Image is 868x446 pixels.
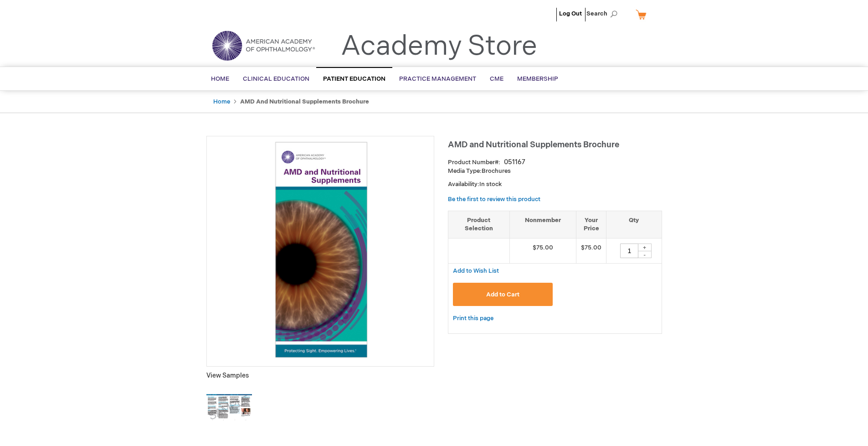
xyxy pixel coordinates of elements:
span: Home [211,75,229,83]
div: 051167 [504,158,525,167]
span: Membership [517,75,558,83]
span: Practice Management [399,75,476,83]
span: Patient Education [323,75,385,83]
th: Your Price [576,211,606,238]
a: Log Out [559,10,582,17]
span: Add to Cart [486,291,519,298]
p: Brochures [448,167,662,176]
img: Click to view [206,385,252,430]
strong: AMD and Nutritional Supplements Brochure [240,98,369,105]
span: AMD and Nutritional Supplements Brochure [448,140,619,150]
a: Print this page [453,313,493,324]
th: Qty [606,211,662,238]
span: Clinical Education [243,75,309,83]
strong: Product Number [448,159,500,166]
a: Home [213,98,230,105]
span: CME [490,75,503,83]
td: $75.00 [510,238,576,263]
p: View Samples [206,371,434,380]
th: Nonmember [510,211,576,238]
a: Be the first to review this product [448,196,540,203]
td: $75.00 [576,238,606,263]
input: Qty [620,244,638,258]
button: Add to Cart [453,283,553,306]
a: Add to Wish List [453,267,499,275]
p: Availability: [448,180,662,189]
span: Search [586,5,621,23]
span: Add to Wish List [453,267,499,275]
div: - [638,251,652,258]
span: In stock [479,181,502,188]
strong: Media Type: [448,167,482,175]
th: Product Selection [448,211,510,238]
img: AMD and Nutritional Supplements Brochure [211,141,429,359]
div: + [638,244,652,251]
a: Academy Store [341,30,537,63]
